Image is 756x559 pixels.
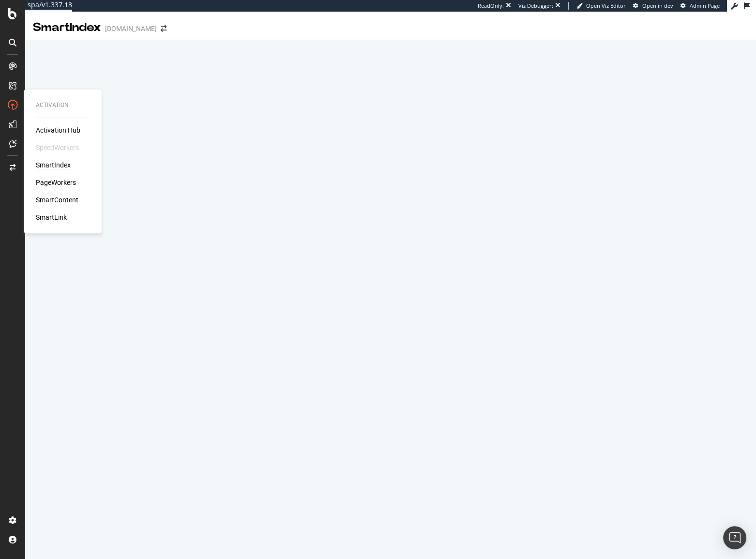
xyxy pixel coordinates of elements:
[36,195,78,205] a: SmartContent
[36,160,71,170] a: SmartIndex
[36,178,76,187] a: PageWorkers
[33,19,101,36] div: SmartIndex
[586,2,626,9] span: Open Viz Editor
[642,2,673,9] span: Open in dev
[576,2,626,10] a: Open Viz Editor
[161,25,166,32] div: arrow-right-arrow-left
[723,526,746,549] div: Open Intercom Messenger
[36,101,90,109] div: Activation
[518,2,553,10] div: Viz Debugger:
[105,24,157,33] div: [DOMAIN_NAME]
[478,2,504,10] div: ReadOnly:
[680,2,720,10] a: Admin Page
[36,212,67,222] a: SmartLink
[633,2,673,10] a: Open in dev
[36,125,80,135] a: Activation Hub
[36,143,79,152] div: SpeedWorkers
[690,2,720,9] span: Admin Page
